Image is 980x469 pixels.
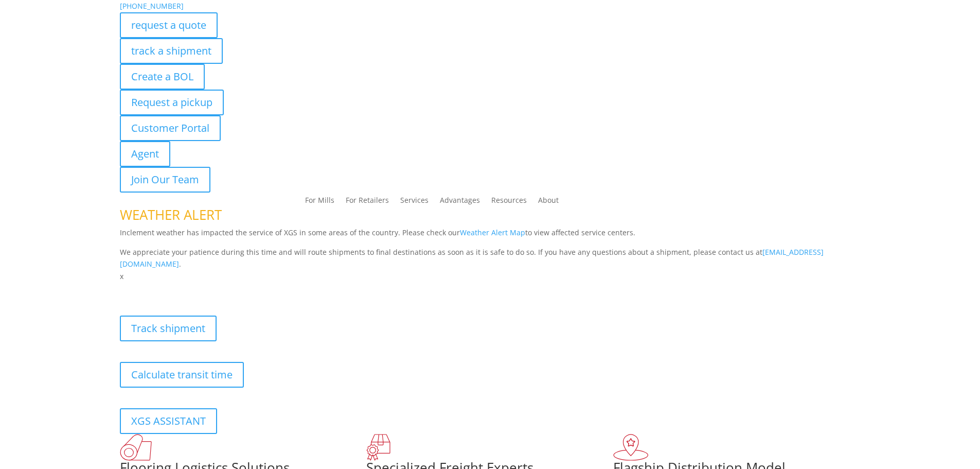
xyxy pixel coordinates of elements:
a: [PHONE_NUMBER] [120,1,184,11]
a: Join Our Team [120,167,210,193]
img: xgs-icon-flagship-distribution-model-red [613,434,649,461]
a: About [538,197,559,208]
b: Visibility, transparency, and control for your entire supply chain. [120,284,349,294]
p: We appreciate your patience during this time and will route shipments to final destinations as so... [120,246,861,271]
a: Weather Alert Map [460,228,525,237]
a: track a shipment [120,38,223,64]
a: For Mills [305,197,334,208]
a: Services [400,197,429,208]
img: xgs-icon-focused-on-flooring-red [366,434,390,461]
a: For Retailers [346,197,389,208]
a: Track shipment [120,316,217,341]
p: x [120,270,861,283]
img: xgs-icon-total-supply-chain-intelligence-red [120,434,152,461]
a: Advantages [440,197,480,208]
p: Inclement weather has impacted the service of XGS in some areas of the country. Please check our ... [120,227,861,246]
a: Calculate transit time [120,362,244,388]
a: XGS ASSISTANT [120,408,217,434]
a: Create a BOL [120,64,205,90]
a: Agent [120,141,170,167]
span: WEATHER ALERT [120,205,222,224]
a: request a quote [120,12,218,38]
a: Resources [491,197,527,208]
a: Customer Portal [120,115,221,141]
a: Request a pickup [120,90,224,115]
